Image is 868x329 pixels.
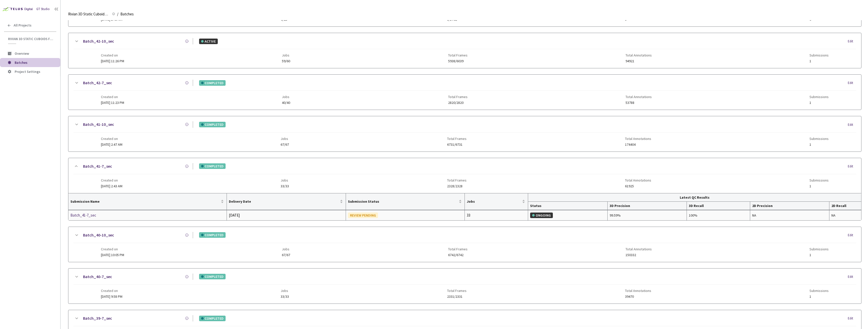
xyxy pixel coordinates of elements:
[68,158,861,193] div: Batch_41-7_secCOMPLETEDEditCreated on[DATE] 2:43 AMJobs33/33Total Frames2328/2328Total Annotation...
[83,232,114,238] a: Batch_40-10_sec
[120,11,134,17] span: Batches
[281,18,288,21] span: 0/25
[447,184,467,188] span: 2328/2328
[101,53,124,57] span: Created on
[809,53,829,57] span: Submissions
[117,11,118,17] li: /
[83,121,114,128] a: Batch_41-10_sec
[447,18,466,21] span: 0/1762
[447,289,467,293] span: Total Frames
[625,143,651,146] span: 174404
[848,164,856,169] div: Edit
[848,316,856,321] div: Edit
[465,193,528,210] th: Jobs
[809,178,829,182] span: Submissions
[626,53,652,57] span: Total Annotations
[809,137,829,141] span: Submissions
[199,316,226,321] div: COMPLETED
[199,80,226,86] div: COMPLETED
[282,247,290,251] span: Jobs
[68,116,861,151] div: Batch_41-10_secCOMPLETEDEditCreated on[DATE] 2:47 AMJobs67/67Total Frames6731/6731Total Annotatio...
[281,143,289,146] span: 67/67
[101,100,124,105] span: [DATE] 11:23 PM
[68,268,861,304] div: Batch_40-7_secCOMPLETEDEditCreated on[DATE] 9:58 PMJobs33/33Total Frames2331/2331Total Annotation...
[70,212,124,218] a: Batch_41-7_sec
[625,137,651,141] span: Total Annotations
[809,143,829,146] span: 1
[689,213,748,218] div: 100%
[809,295,829,298] span: 1
[625,178,651,182] span: Total Annotations
[467,212,526,218] div: 33
[68,33,861,68] div: Batch_42-10_secACTIVEEditCreated on[DATE] 11:26 PMJobs59/60Total Frames5938/6039Total Annotations...
[83,163,112,169] a: Batch_41-7_sec
[282,253,290,257] span: 67/67
[625,184,651,188] span: 61925
[625,295,651,298] span: 39470
[68,227,861,262] div: Batch_40-10_secCOMPLETEDEditCreated on[DATE] 10:05 PMJobs67/67Total Frames6742/6742Total Annotati...
[528,193,861,202] th: Latest QC Results
[101,247,124,251] span: Created on
[8,37,53,41] span: Rivian 3D Static Cuboids fixed[2024-25]
[15,60,28,65] span: Batches
[83,274,112,280] a: Batch_40-7_sec
[36,7,50,12] div: GT Studio
[229,199,339,203] span: Delivery Date
[528,202,607,210] th: Status
[83,315,112,321] a: Batch_39-7_sec
[626,253,652,257] span: 150332
[101,289,122,293] span: Created on
[348,199,458,203] span: Submission Status
[809,101,829,105] span: 1
[229,212,343,218] div: [DATE]
[68,75,861,110] div: Batch_42-7_secCOMPLETEDEditCreated on[DATE] 11:23 PMJobs40/40Total Frames2820/2820Total Annotatio...
[101,95,124,99] span: Created on
[14,23,32,27] span: All Projects
[809,253,829,257] span: 1
[101,178,122,182] span: Created on
[467,199,521,203] span: Jobs
[848,122,856,127] div: Edit
[199,232,226,238] div: COMPLETED
[448,247,468,251] span: Total Frames
[282,53,290,57] span: Jobs
[83,38,114,44] a: Batch_42-10_sec
[448,253,468,257] span: 6742/6742
[227,193,346,210] th: Delivery Date
[346,193,465,210] th: Submission Status
[101,137,122,141] span: Created on
[750,202,829,210] th: 2D Precision
[448,59,468,63] span: 5938/6039
[809,18,829,21] span: 0
[831,213,859,218] div: NA
[83,80,112,86] a: Batch_42-7_sec
[625,289,651,293] span: Total Annotations
[199,274,226,279] div: COMPLETED
[687,202,750,210] th: 3D Recall
[626,95,652,99] span: Total Annotations
[448,53,468,57] span: Total Frames
[15,51,29,56] span: Overview
[752,213,827,218] div: NA
[809,247,829,251] span: Submissions
[68,11,109,17] span: Rivian 3D Static Cuboids fixed[2024-25]
[199,122,226,127] div: COMPLETED
[281,295,289,298] span: 33/33
[626,101,652,105] span: 53788
[448,101,468,105] span: 2820/2820
[530,213,553,218] div: ONGOING
[448,95,468,99] span: Total Frames
[608,202,687,210] th: 3D Precision
[848,80,856,85] div: Edit
[625,18,651,21] span: 0
[101,184,122,188] span: [DATE] 2:43 AM
[281,289,289,293] span: Jobs
[15,69,40,74] span: Project Settings
[610,213,685,218] div: 99.59%
[447,295,467,298] span: 2331/2331
[101,253,124,257] span: [DATE] 10:05 PM
[848,274,856,279] div: Edit
[829,202,861,210] th: 2D Recall
[282,95,290,99] span: Jobs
